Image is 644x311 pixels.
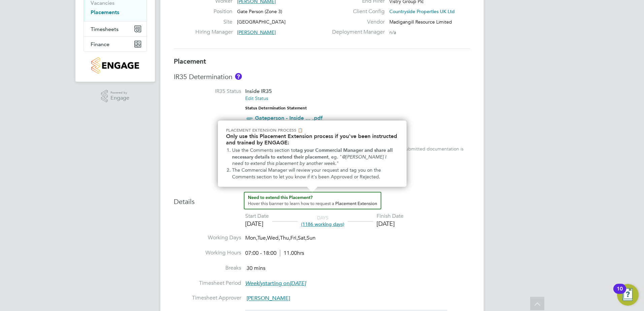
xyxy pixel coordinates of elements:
div: Start Date [245,213,269,220]
span: [GEOGRAPHIC_DATA] [237,19,286,25]
span: Madigangill Resource Limited [389,19,452,25]
span: Thu, [280,235,290,241]
label: Breaks [174,265,241,272]
button: How to extend a Placement? [244,192,381,209]
label: Deployment Manager [328,29,385,36]
span: Fri, [290,235,298,241]
span: 11.00hrs [280,250,304,256]
span: , eg. " [328,154,342,160]
span: Mon, [245,235,257,241]
button: About IR35 [235,73,242,80]
strong: tag your Commercial Manager and share all necessary details to extend their placement [232,147,394,160]
span: Powered by [110,90,129,96]
p: Placement Extension Process 📋 [226,127,398,133]
label: Timesheet Period [174,280,241,287]
a: Edit Status [245,95,268,101]
em: Weekly [245,280,263,287]
label: Site [195,19,232,26]
span: Gate Person (Zone 3) [237,8,282,14]
span: (1186 working days) [301,221,344,227]
span: Sat, [298,235,307,241]
span: Tue, [257,235,267,241]
h3: Details [174,192,470,206]
strong: Status Determination Statement [245,106,307,110]
div: [DATE] [377,220,404,228]
span: [PERSON_NAME] [237,29,276,35]
label: Hiring Manager [195,29,232,36]
span: [PERSON_NAME] [247,295,290,302]
em: @[PERSON_NAME] I need to extend this placement by another week. [232,154,388,167]
label: IR35 Risk [174,130,241,137]
div: Need to extend this Placement? Hover this banner. [218,120,407,187]
label: IR35 Status [174,88,241,95]
a: Go to home page [84,57,147,74]
label: Vendor [328,19,385,26]
span: n/a [389,29,396,35]
img: countryside-properties-logo-retina.png [91,57,139,74]
div: [DATE] [245,220,269,228]
span: 30 mins [247,265,265,272]
span: Engage [110,95,129,101]
em: [DATE] [290,280,306,287]
div: 10 [617,289,623,298]
button: Open Resource Center, 10 new notifications [617,284,639,306]
b: Placement [174,57,206,65]
label: Working Hours [174,249,241,256]
span: Sun [307,235,316,241]
a: Placements [91,9,119,15]
div: 07:00 - 18:00 [245,250,304,257]
span: Use the Comments section to [232,147,295,153]
h3: IR35 Determination [174,72,470,81]
a: Gateperson - Inside ... .pdf [255,115,323,121]
span: " [336,161,339,166]
li: The Commercial Manager will review your request and tag you on the Comments section to let you kn... [232,167,398,180]
span: Timesheets [91,26,119,32]
label: Position [195,8,232,15]
span: Countryside Properties UK Ltd [389,8,455,14]
span: Wed, [267,235,280,241]
h2: Only use this Placement Extension process if you've been instructed and trained by ENGAGE: [226,133,398,146]
label: Working Days [174,234,241,241]
span: Finance [91,41,109,47]
div: Finish Date [377,213,404,220]
div: DAYS [298,215,348,227]
label: Client Config [328,8,385,15]
span: starting on [245,280,306,287]
label: Timesheet Approver [174,295,241,302]
span: Inside IR35 [245,88,272,94]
